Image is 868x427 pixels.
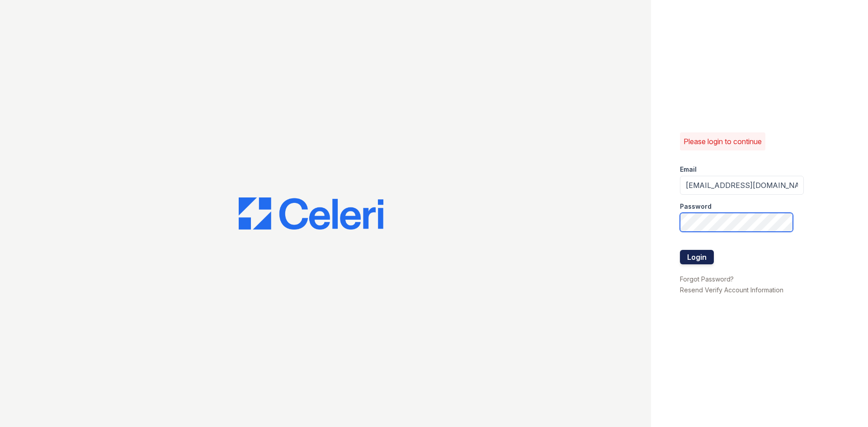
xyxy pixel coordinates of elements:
img: CE_Logo_Blue-a8612792a0a2168367f1c8372b55b34899dd931a85d93a1a3d3e32e68fde9ad4.png [239,197,383,230]
a: Forgot Password? [680,275,734,283]
label: Email [680,165,697,174]
button: Login [680,250,714,264]
p: Please login to continue [684,136,762,147]
label: Password [680,202,712,211]
a: Resend Verify Account Information [680,286,783,294]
